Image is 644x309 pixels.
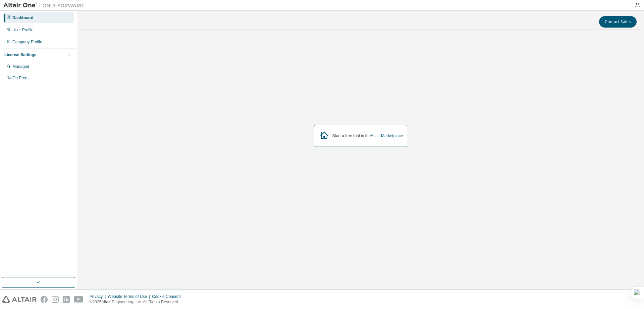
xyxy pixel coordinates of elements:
a: Altair Marketplace [371,133,403,138]
div: Dashboard [12,15,34,21]
div: License Settings [4,52,36,57]
div: Cookie Consent [152,294,184,299]
div: Managed [12,64,29,69]
img: facebook.svg [41,296,48,303]
button: Contact Sales [599,16,637,28]
img: altair_logo.svg [2,296,37,303]
div: On Prem [12,75,29,81]
img: Altair One [3,2,87,9]
div: Privacy [90,294,108,299]
div: Company Profile [12,39,42,45]
img: linkedin.svg [63,296,70,303]
img: youtube.svg [74,296,84,303]
div: Start a free trial in the [332,133,403,139]
img: instagram.svg [52,296,59,303]
div: Website Terms of Use [108,294,152,299]
div: User Profile [12,27,34,33]
p: © 2025 Altair Engineering, Inc. All Rights Reserved. [90,299,185,305]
